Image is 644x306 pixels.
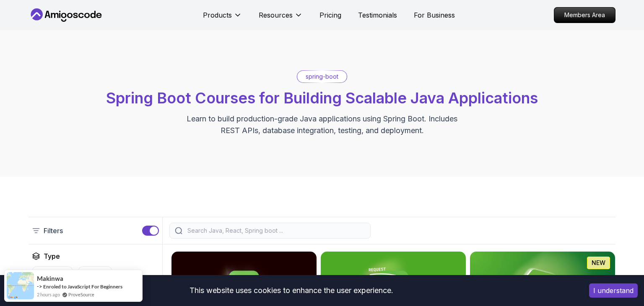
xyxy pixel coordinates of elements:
[37,291,60,298] span: 2 hours ago
[68,291,94,298] a: ProveSource
[7,272,34,299] img: provesource social proof notification image
[485,121,636,268] iframe: chat widget
[259,10,303,27] button: Resources
[37,283,42,290] span: ->
[259,10,293,20] p: Resources
[554,8,615,23] p: Members Area
[37,275,63,282] span: Makinwa
[6,281,576,300] div: This website uses cookies to enhance the user experience.
[414,10,455,20] a: For Business
[203,10,232,20] p: Products
[554,7,615,23] a: Members Area
[44,226,63,236] p: Filters
[319,10,341,20] a: Pricing
[589,283,638,298] button: Accept cookies
[44,251,60,261] h2: Type
[306,72,338,81] p: spring-boot
[43,283,122,290] a: Enroled to JavaScript For Beginners
[78,266,112,282] button: Build
[32,266,73,282] button: Course
[186,226,365,235] input: Search Java, React, Spring boot ...
[203,10,242,27] button: Products
[609,273,636,298] iframe: chat widget
[181,113,463,136] p: Learn to build production-grade Java applications using Spring Boot. Includes REST APIs, database...
[358,10,397,20] a: Testimonials
[106,89,538,107] span: Spring Boot Courses for Building Scalable Java Applications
